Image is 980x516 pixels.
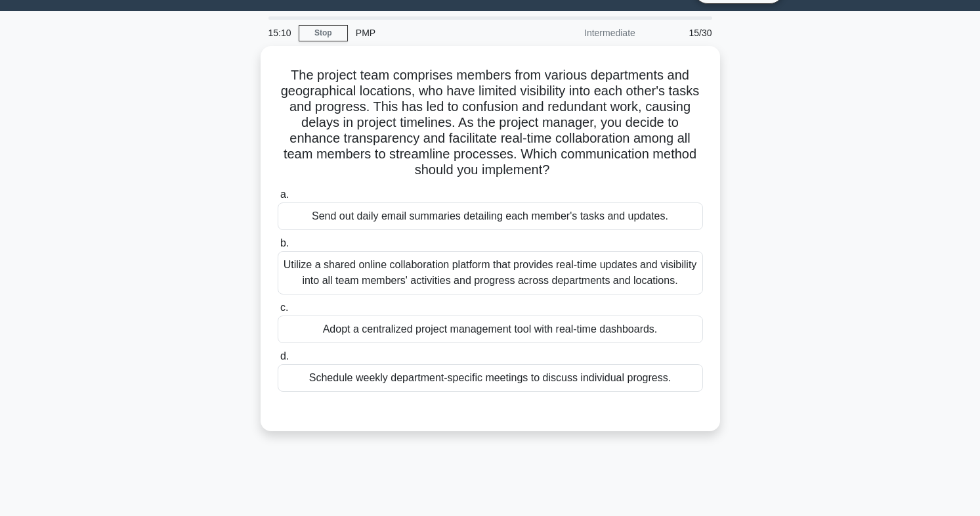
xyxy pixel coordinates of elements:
[278,251,703,294] div: Utilize a shared online collaboration platform that provides real-time updates and visibility int...
[278,364,703,392] div: Schedule weekly department-specific meetings to discuss individual progress.
[348,20,528,46] div: PMP
[528,20,643,46] div: Intermediate
[299,25,348,41] a: Stop
[261,20,299,46] div: 15:10
[280,189,289,200] span: a.
[280,302,288,313] span: c.
[280,350,289,362] span: d.
[278,316,703,343] div: Adopt a centralized project management tool with real-time dashboards.
[643,20,720,46] div: 15/30
[280,237,289,248] span: b.
[276,67,704,179] h5: The project team comprises members from various departments and geographical locations, who have ...
[278,202,703,230] div: Send out daily email summaries detailing each member's tasks and updates.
